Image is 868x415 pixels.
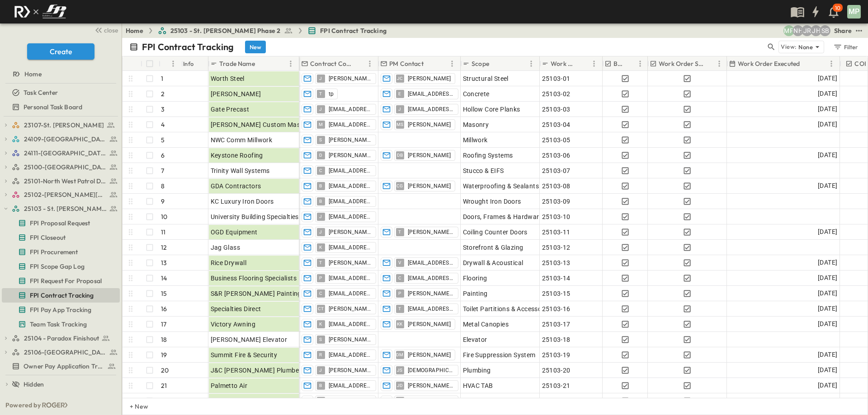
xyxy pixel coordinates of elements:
span: [EMAIL_ADDRESS][DOMAIN_NAME] [329,106,372,113]
p: 5 [161,135,165,145]
span: E [398,93,401,94]
p: 3 [161,105,165,114]
span: JC [397,78,403,79]
span: [DATE] [818,150,837,160]
img: c8d7d1ed905e502e8f77bf7063faec64e13b34fdb1f2bdd94b0e311fc34f8000.png [11,2,70,21]
p: 10 [161,212,167,221]
span: [PERSON_NAME][EMAIL_ADDRESS][DOMAIN_NAME] [329,259,372,266]
span: Gate Precast [211,105,250,114]
span: KC Luxury Iron Doors [211,197,274,206]
span: [PERSON_NAME] Service [211,396,284,406]
p: 8 [161,182,165,191]
span: Roofing Systems [463,151,513,160]
p: View: [781,42,797,52]
p: 12 [161,243,167,252]
span: Coiling Counter Doors [463,228,528,237]
div: FPI Scope Gap Logtest [2,259,120,274]
span: [DATE] [818,365,837,375]
span: Elevator [463,335,487,344]
span: [EMAIL_ADDRESS][DOMAIN_NAME] [329,182,372,190]
span: [PERSON_NAME][EMAIL_ADDRESS][PERSON_NAME][DOMAIN_NAME] [329,367,372,374]
span: [DATE] [818,303,837,314]
a: FPI Procurement [2,246,118,258]
span: 25103-20 [542,366,571,375]
p: None [798,42,813,51]
button: test [854,25,864,36]
a: FPI Contract Tracking [2,289,118,302]
span: FPI Scope Gap Log [30,262,85,271]
span: Worth Steel [211,74,245,83]
button: Filter [830,41,861,53]
div: Info [183,51,194,76]
button: Sort [162,59,172,69]
span: Flooring [463,274,487,283]
span: [PERSON_NAME] Custom Masonry [211,120,314,129]
span: Fire Suppression System [463,350,536,359]
span: 25101-North West Patrol Division [24,177,107,186]
p: Scope [472,59,489,68]
span: 25102-Christ The Redeemer Anglican Church [24,190,107,199]
span: [EMAIL_ADDRESS][DOMAIN_NAME] [329,198,372,205]
span: FPI Procurement [30,247,78,256]
span: University Building Specialties [211,212,299,221]
p: 17 [161,320,166,329]
span: [PERSON_NAME][EMAIL_ADDRESS][PERSON_NAME][PERSON_NAME][DOMAIN_NAME] [329,336,372,343]
span: K [319,324,322,324]
div: 24111-[GEOGRAPHIC_DATA]test [2,146,120,160]
span: 25106-St. Andrews Parking Lot [24,348,107,357]
p: 9 [161,197,165,206]
span: T [319,93,322,94]
span: HVAC TAB [463,381,493,390]
span: [PERSON_NAME][EMAIL_ADDRESS][PERSON_NAME][DOMAIN_NAME] [329,75,372,82]
p: FPI Contract Tracking [142,41,234,53]
p: 18 [161,335,167,344]
span: 25103-12 [542,243,571,252]
span: [EMAIL_ADDRESS][DOMAIN_NAME] [329,351,372,359]
a: 24111-[GEOGRAPHIC_DATA] [12,147,118,159]
a: FPI Request For Proposal [2,275,118,287]
span: [EMAIL_ADDRESS][DOMAIN_NAME] [408,90,454,98]
span: 25103 - St. [PERSON_NAME] Phase 2 [170,26,281,35]
span: [PERSON_NAME][EMAIL_ADDRESS][PERSON_NAME][DOMAIN_NAME] [329,228,372,236]
p: Contract Contact [310,59,353,68]
span: Painting [463,289,488,298]
span: 25103-09 [542,197,571,206]
span: [DATE] [818,119,837,130]
span: HVAC [463,396,480,406]
span: [DATE] [818,396,837,406]
div: FPI Procurementtest [2,245,120,259]
span: D [319,155,322,155]
span: Victory Awning [211,320,256,329]
span: [PERSON_NAME][EMAIL_ADDRESS][DOMAIN_NAME] [329,136,372,144]
button: MP [846,4,862,19]
p: 15 [161,289,167,298]
span: Masonry [463,120,489,129]
span: FPI Proposal Request [30,219,90,228]
span: R [319,354,322,355]
span: 24109-St. Teresa of Calcutta Parish Hall [24,135,107,144]
span: 25103-04 [542,120,571,129]
a: Owner Pay Application Tracking [2,360,118,373]
a: FPI Closeout [2,231,118,244]
span: Specialties Direct [211,304,261,313]
span: GDA Contractors [211,182,261,191]
button: Sort [491,59,501,69]
span: 25103-01 [542,74,571,83]
span: [PERSON_NAME] [PERSON_NAME] [408,382,454,389]
span: Task Center [24,88,58,97]
span: [EMAIL_ADDRESS][DOMAIN_NAME] [408,305,454,312]
span: 25103-06 [542,151,571,160]
a: 25104 - Paradox Finishout [12,332,118,345]
p: 14 [161,274,167,283]
p: Trade Name [219,59,255,68]
div: FPI Contract Trackingtest [2,288,120,303]
span: [DATE] [818,350,837,360]
span: [PERSON_NAME] [211,89,261,98]
button: Menu [714,58,725,69]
